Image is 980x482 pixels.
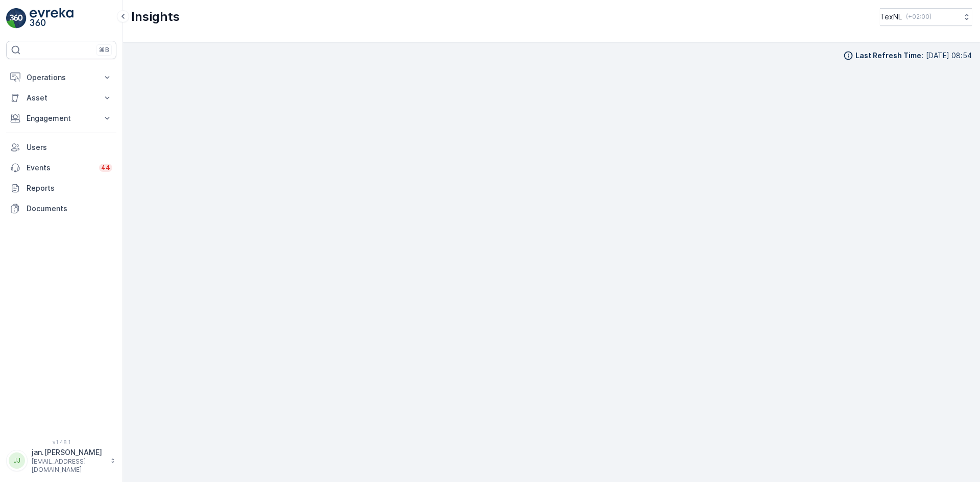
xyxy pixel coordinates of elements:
p: ( +02:00 ) [906,13,932,21]
p: Operations [27,72,96,83]
p: Asset [27,93,96,103]
p: Insights [131,9,180,25]
p: Reports [27,183,112,193]
p: Engagement [27,113,96,123]
button: TexNL(+02:00) [880,8,972,26]
p: ⌘B [99,46,109,54]
p: [EMAIL_ADDRESS][DOMAIN_NAME] [32,458,105,474]
p: Events [27,163,93,173]
button: Operations [6,67,116,88]
p: TexNL [880,12,902,22]
p: Users [27,142,112,153]
p: [DATE] 08:54 [926,50,972,61]
button: Engagement [6,108,116,129]
a: Events44 [6,158,116,178]
p: Last Refresh Time : [855,50,923,61]
a: Users [6,137,116,158]
span: v 1.48.1 [6,439,116,445]
p: jan.[PERSON_NAME] [32,447,105,458]
div: JJ [9,452,25,469]
img: logo [6,8,27,29]
a: Reports [6,178,116,198]
a: Documents [6,198,116,219]
p: 44 [101,164,110,172]
button: JJjan.[PERSON_NAME][EMAIL_ADDRESS][DOMAIN_NAME] [6,447,116,474]
p: Documents [27,204,112,214]
img: logo_light-DOdMpM7g.png [30,8,73,29]
button: Asset [6,88,116,108]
